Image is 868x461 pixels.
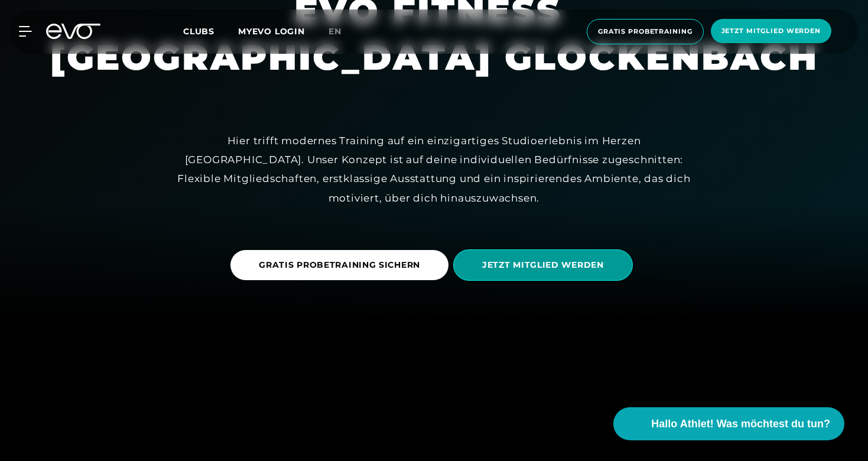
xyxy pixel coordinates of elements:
span: en [329,26,342,37]
a: JETZT MITGLIED WERDEN [453,241,638,290]
span: JETZT MITGLIED WERDEN [482,259,604,271]
a: GRATIS PROBETRAINING SICHERN [230,241,453,289]
span: Jetzt Mitglied werden [721,26,821,36]
div: Hier trifft modernes Training auf ein einzigartiges Studioerlebnis im Herzen [GEOGRAPHIC_DATA]. U... [168,131,700,207]
span: Clubs [183,26,214,37]
a: en [329,25,356,38]
a: Gratis Probetraining [583,19,707,44]
span: GRATIS PROBETRAINING SICHERN [259,259,420,271]
span: Gratis Probetraining [598,27,693,37]
a: Clubs [183,25,238,37]
span: Hallo Athlet! Was möchtest du tun? [651,416,830,432]
button: Hallo Athlet! Was möchtest du tun? [613,407,844,440]
a: MYEVO LOGIN [238,26,305,37]
a: Jetzt Mitglied werden [707,19,835,44]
